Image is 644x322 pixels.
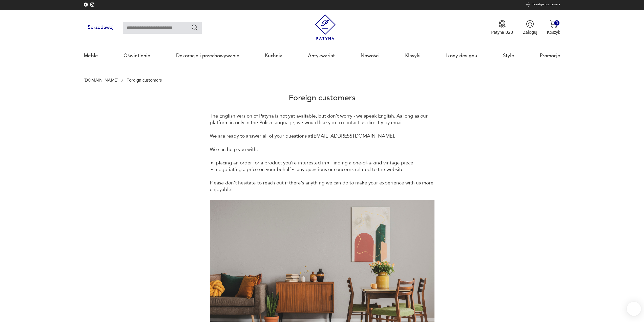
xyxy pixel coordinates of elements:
[405,44,421,67] a: Klasyki
[312,133,394,139] a: [EMAIL_ADDRESS][DOMAIN_NAME]
[84,78,118,83] a: [DOMAIN_NAME]
[127,78,162,83] p: Foreign customers
[523,20,537,35] button: Zaloguj
[446,44,477,67] a: Ikony designu
[216,160,326,166] li: placing an order for a product you're interested in
[84,83,560,113] h2: Foreign customers
[491,20,513,35] button: Patyna B2B
[503,44,514,67] a: Style
[532,3,560,7] p: Foreign customers
[123,44,150,67] a: Oświetlenie
[491,29,513,35] p: Patyna B2B
[554,20,559,26] div: 0
[191,24,198,31] button: Szukaj
[265,44,282,67] a: Kuchnia
[84,3,88,7] img: Facebook
[491,20,513,35] a: Ikona medaluPatyna B2B
[210,113,434,126] p: The English version of Patyna is not yet avaliable, but don’t worry - we speak English. As long a...
[550,20,557,28] img: Ikona koszyka
[526,20,534,28] img: Ikonka użytkownika
[361,44,380,67] a: Nowości
[332,160,413,166] li: finding a one-of-a-kind vintage piece
[523,29,537,35] p: Zaloguj
[526,3,530,7] img: Ikona świata
[176,44,239,67] a: Dekoracje i przechowywanie
[84,44,98,67] a: Meble
[498,20,506,28] img: Ikona medalu
[210,180,434,193] p: Please don't hesitate to reach out if there's anything we can do to make your experience with us ...
[297,166,404,173] li: any questions or concerns related to the website
[308,44,335,67] a: Antykwariat
[526,3,560,7] a: Foreign customers
[313,14,338,40] img: Patyna - sklep z meblami i dekoracjami vintage
[84,22,118,33] button: Sprzedawaj
[627,302,641,316] iframe: Smartsupp widget button
[210,146,434,153] p: We can help you with:
[84,26,118,30] a: Sprzedawaj
[547,20,560,35] button: 0Koszyk
[210,133,434,139] p: We are ready to answer all of your questions at .
[90,3,94,7] img: Facebook
[540,44,560,67] a: Promocje
[216,166,291,173] li: negotiating a price on your behalf
[547,29,560,35] p: Koszyk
